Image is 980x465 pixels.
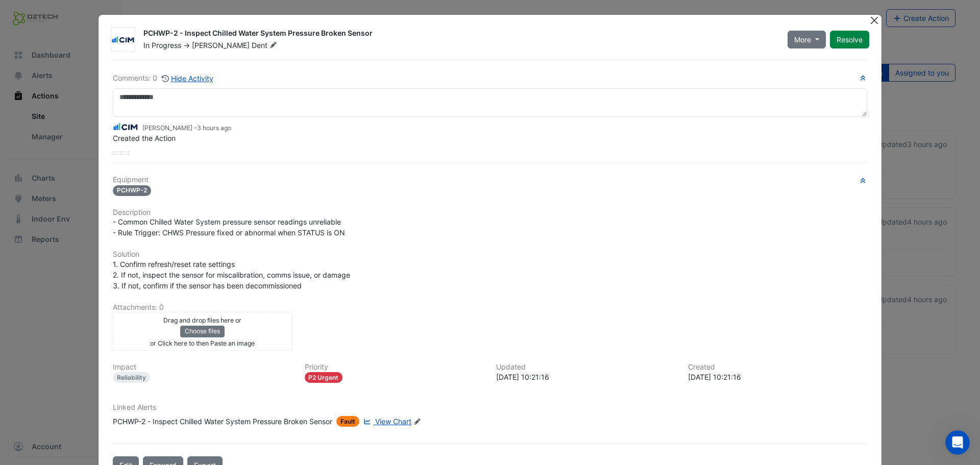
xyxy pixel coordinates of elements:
[688,372,868,382] div: [DATE] 10:21:16
[142,124,231,133] small: [PERSON_NAME] -
[113,185,151,196] span: PCHWP-2
[869,15,879,26] button: Close
[192,41,250,50] span: [PERSON_NAME]
[305,363,484,372] h6: Priority
[113,372,150,383] div: Reliability
[143,28,775,40] div: PCHWP-2 - Inspect Chilled Water System Pressure Broken Sensor
[163,316,241,324] small: Drag and drop files here or
[945,430,970,455] iframe: Intercom live chat
[788,31,826,48] button: More
[113,217,345,237] span: - Common Chilled Water System pressure sensor readings unreliable - Rule Trigger: CHWS Pressure f...
[113,403,867,412] h6: Linked Alerts
[113,121,138,133] img: CIM
[113,72,214,84] div: Comments: 0
[113,250,867,259] h6: Solution
[113,208,867,217] h6: Description
[794,34,811,45] span: More
[150,339,255,347] small: or Click here to then Paste an image
[113,303,867,312] h6: Attachments: 0
[113,416,332,427] div: PCHWP-2 - Inspect Chilled Water System Pressure Broken Sensor
[375,417,411,426] span: View Chart
[113,260,350,290] span: 1. Confirm refresh/reset rate settings 2. If not, inspect the sensor for miscalibration, comms is...
[361,416,411,427] a: View Chart
[143,41,181,50] span: In Progress
[111,35,135,45] img: CIM
[113,134,176,142] span: Created the Action
[113,176,867,184] h6: Equipment
[496,363,676,372] h6: Updated
[180,326,225,337] button: Choose files
[413,418,421,426] fa-icon: Edit Linked Alerts
[336,416,359,427] span: Fault
[305,372,343,383] div: P2 Urgent
[252,40,279,51] span: Dent
[113,363,292,372] h6: Impact
[161,72,214,84] button: Hide Activity
[183,41,190,50] span: ->
[496,372,676,382] div: [DATE] 10:21:16
[830,31,869,48] button: Resolve
[688,363,868,372] h6: Created
[197,124,231,132] span: 2025-10-02 10:21:16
